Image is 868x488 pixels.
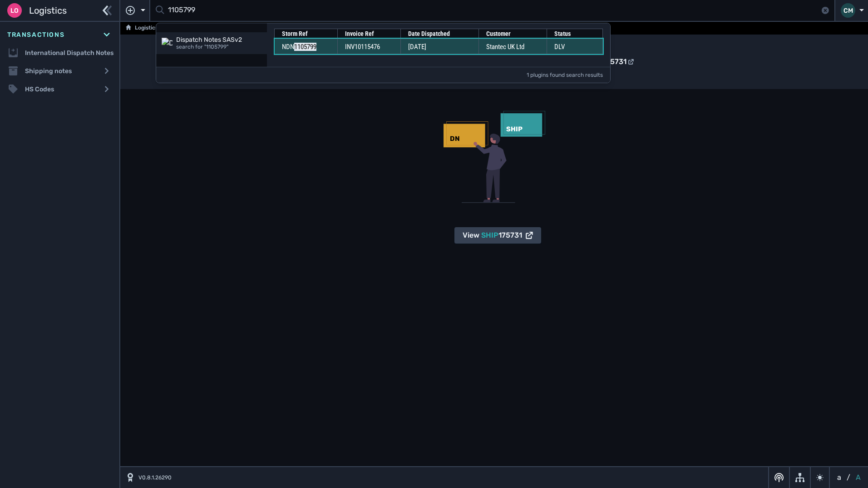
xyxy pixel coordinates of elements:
[835,472,843,483] button: a
[294,43,316,51] mark: 1105799
[841,3,855,18] div: CM
[449,134,459,143] text: DN
[603,57,626,66] span: 175731
[138,473,172,482] span: V0.8.1.26290
[854,472,863,483] button: A
[463,230,533,241] div: View
[126,23,158,34] a: Logistics
[7,30,64,40] span: Transactions
[486,43,524,51] span: Stantec UK Ltd
[282,29,330,39] div: Storm Ref
[847,472,850,483] span: /
[7,3,22,18] div: Lo
[408,43,426,51] span: [DATE]
[554,43,565,51] span: DLV
[162,38,173,49] img: Dispatch Notes SASv2
[498,231,522,239] span: 175731
[176,44,261,50] div: search for "1105799"
[345,43,380,51] span: INV10115476
[168,2,822,20] input: CTRL + / to Search
[486,29,539,39] div: Customer
[454,227,541,244] button: ViewSHIP175731
[345,29,394,39] div: Invoice Ref
[408,29,471,39] div: Date Dispatched
[282,43,316,51] span: NDN
[506,125,523,133] text: SHIP
[481,231,498,239] span: SHIP
[176,36,261,44] div: Dispatch Notes SASv2
[527,71,603,79] span: 1 plugins found search results
[29,4,67,17] span: Logistics
[554,29,596,39] div: Status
